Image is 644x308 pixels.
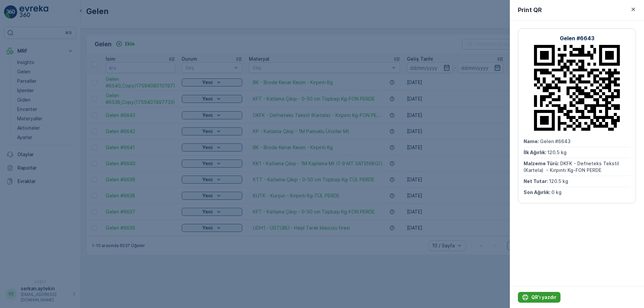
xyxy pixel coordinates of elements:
span: İlk Ağırlık : [524,149,547,155]
span: 0 kg [551,189,561,195]
span: Son Ağırlık : [524,189,551,195]
span: DKFK - Defneteks Tekstil (Kartela) - Kırpıntı Kg-FON PERDE [524,161,621,173]
span: Malzeme Türü : [524,161,560,166]
button: QR'ı yazdır [518,292,560,303]
p: Print QR [518,5,542,15]
span: Name : [524,138,540,144]
span: 120.5 kg [549,178,568,184]
p: QR'ı yazdır [531,294,556,301]
span: Gelen #6643 [540,138,571,144]
p: Gelen #6643 [560,34,594,42]
span: Net Tutar : [524,178,549,184]
span: 120.5 kg [547,149,567,155]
